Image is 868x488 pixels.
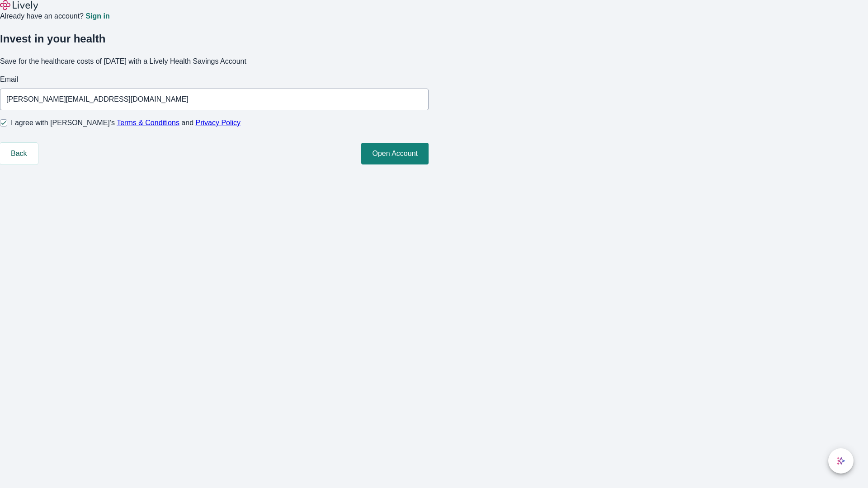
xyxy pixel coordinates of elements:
button: Open Account [361,143,429,164]
a: Privacy Policy [196,119,241,127]
button: chat [828,448,854,474]
svg: Lively AI Assistant [836,456,845,465]
a: Terms & Conditions [117,119,179,127]
a: Sign in [85,13,109,20]
span: I agree with [PERSON_NAME]’s and [11,117,241,128]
